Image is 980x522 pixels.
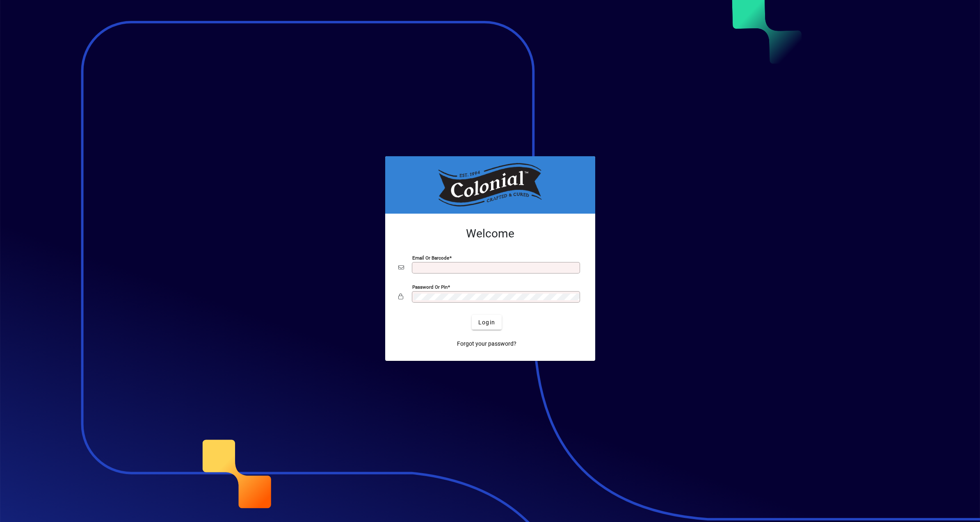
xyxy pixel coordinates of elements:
span: Login [478,318,495,327]
button: Login [472,315,502,330]
a: Forgot your password? [454,336,520,351]
h2: Welcome [398,227,582,241]
mat-label: Password or Pin [412,284,448,290]
span: Forgot your password? [457,340,516,348]
mat-label: Email or Barcode [412,255,449,261]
